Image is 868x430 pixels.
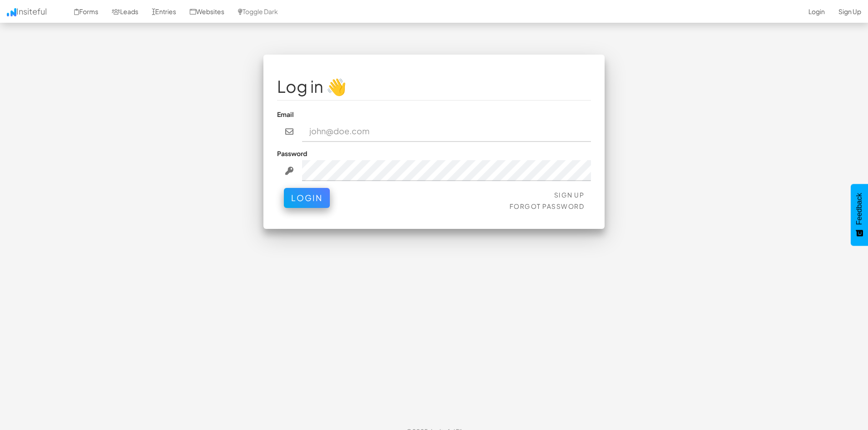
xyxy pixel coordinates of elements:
button: Feedback - Show survey [851,184,868,246]
label: Email [277,110,294,119]
img: icon.png [7,8,16,16]
button: Login [284,188,330,208]
span: Feedback [855,193,863,225]
a: Sign Up [554,191,585,199]
input: john@doe.com [302,121,591,142]
label: Password [277,149,307,158]
h1: Log in 👋 [277,77,591,96]
a: Forgot Password [510,202,585,210]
